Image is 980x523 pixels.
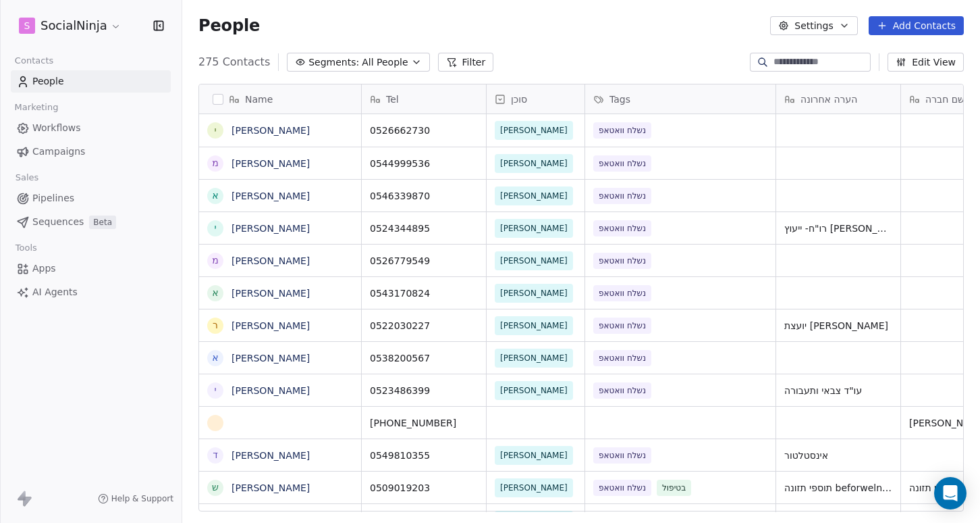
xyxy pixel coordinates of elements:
[784,222,892,235] span: רו"ח- ייעוץ [PERSON_NAME] ומיסויי לעסקים
[308,55,359,70] span: Segments:
[593,285,651,301] span: נשלח וואטאפ
[11,257,171,280] a: Apps
[11,70,171,93] a: People
[9,168,45,188] span: Sales
[500,449,568,462] span: [PERSON_NAME]
[925,93,964,106] span: שם חברה
[770,16,857,35] button: Settings
[593,350,651,366] span: נשלח וואטאפ
[232,288,310,299] a: [PERSON_NAME]
[800,93,857,106] span: הערה אחרונה
[593,188,651,204] span: נשלח וואטאפ
[784,319,892,332] span: יועצת [PERSON_NAME]
[438,53,494,72] button: Filter
[232,385,310,396] a: [PERSON_NAME]
[370,351,478,365] span: 0538200567
[213,318,218,332] div: ר
[784,481,892,495] span: תוספי תזונה beforwelness
[11,141,171,163] a: Campaigns
[370,287,478,300] span: 0543170824
[593,122,651,139] span: נשלח וואטאפ
[232,255,310,266] a: [PERSON_NAME]
[32,121,81,135] span: Workflows
[784,449,892,462] span: אינסטלטור
[232,191,310,201] a: [PERSON_NAME]
[500,189,568,203] span: [PERSON_NAME]
[212,253,219,268] div: מ
[16,14,124,37] button: SSocialNinja
[212,189,218,203] div: א
[212,156,219,170] div: מ
[593,382,651,399] span: נשלח וואטאפ
[593,155,651,172] span: נשלח וואטאפ
[212,286,218,300] div: א
[24,19,30,32] span: S
[500,124,568,137] span: [PERSON_NAME]
[593,318,651,334] span: נשלח וואטאפ
[9,238,43,258] span: Tools
[500,157,568,170] span: [PERSON_NAME]
[370,481,478,495] span: 0509019203
[213,448,218,462] div: ד
[585,84,775,114] div: Tags
[198,16,260,36] span: People
[40,17,107,34] span: SocialNinja
[11,281,171,303] a: AI Agents
[593,220,651,236] span: נשלח וואטאפ
[11,187,171,209] a: Pipelines
[232,320,310,331] a: [PERSON_NAME]
[593,447,651,464] span: נשלח וואטאפ
[214,221,216,235] div: י
[370,222,478,235] span: 0524344895
[500,481,568,495] span: [PERSON_NAME]
[32,145,85,159] span: Campaigns
[212,351,218,365] div: א
[214,383,216,397] div: י
[500,384,568,397] span: [PERSON_NAME]
[784,384,892,397] span: עו"ד צבאי ותעבורה
[370,254,478,268] span: 0526779549
[11,211,171,233] a: SequencesBeta
[934,477,967,509] div: Open Intercom Messenger
[98,493,173,504] a: Help & Support
[232,353,310,364] a: [PERSON_NAME]
[32,215,84,229] span: Sequences
[245,93,273,106] span: Name
[11,117,171,139] a: Workflows
[199,114,362,512] div: grid
[370,319,478,332] span: 0522030227
[500,351,568,365] span: [PERSON_NAME]
[232,450,310,461] a: [PERSON_NAME]
[500,287,568,300] span: [PERSON_NAME]
[500,222,568,235] span: [PERSON_NAME]
[511,93,527,106] span: סוכן
[89,216,116,229] span: Beta
[593,480,651,496] span: נשלח וואטאפ
[232,125,310,136] a: [PERSON_NAME]
[888,53,964,72] button: Edit View
[593,253,651,269] span: נשלח וואטאפ
[32,261,56,276] span: Apps
[657,480,691,496] span: בטיפול
[9,51,59,71] span: Contacts
[232,223,310,234] a: [PERSON_NAME]
[32,74,64,89] span: People
[214,124,216,138] div: י
[370,449,478,462] span: 0549810355
[487,84,584,114] div: סוכן
[869,16,964,35] button: Add Contacts
[198,54,270,70] span: 275 Contacts
[32,191,74,205] span: Pipelines
[111,493,173,504] span: Help & Support
[370,416,478,430] span: [PHONE_NUMBER]
[212,480,219,495] div: ש
[370,157,478,170] span: 0544999536
[370,124,478,137] span: 0526662730
[362,55,408,70] span: All People
[370,189,478,203] span: 0546339870
[9,97,64,118] span: Marketing
[500,254,568,268] span: [PERSON_NAME]
[609,93,630,106] span: Tags
[370,384,478,397] span: 0523486399
[32,285,78,299] span: AI Agents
